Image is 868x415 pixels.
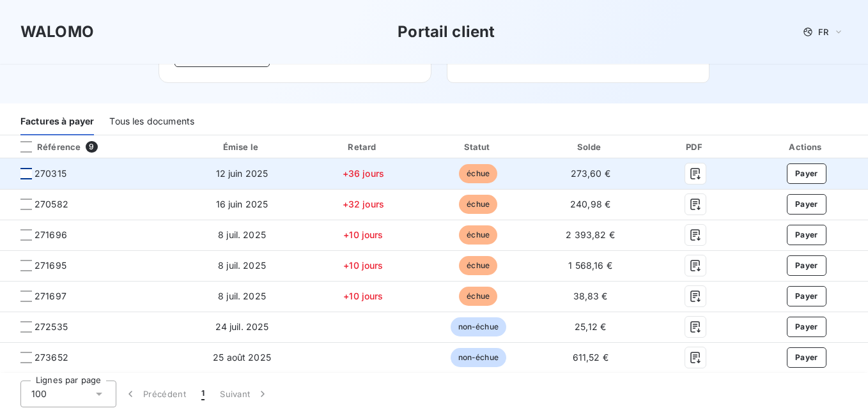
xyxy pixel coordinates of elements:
[20,20,94,43] h3: WALOMO
[573,290,608,301] span: 38,83 €
[575,321,606,332] span: 25,12 €
[787,255,826,276] button: Payer
[343,229,383,240] span: +10 jours
[343,260,383,271] span: +10 jours
[459,287,497,306] span: échue
[216,199,268,209] span: 16 juin 2025
[573,352,608,363] span: 611,52 €
[201,388,205,400] span: 1
[35,290,66,303] span: 271697
[35,167,66,180] span: 270315
[459,256,497,275] span: échue
[459,195,497,214] span: échue
[787,194,826,215] button: Payer
[35,351,68,364] span: 273652
[218,290,266,301] span: 8 juil. 2025
[787,225,826,245] button: Payer
[31,388,47,400] span: 100
[818,27,828,37] span: FR
[459,164,497,183] span: échue
[35,198,68,211] span: 270582
[571,168,610,179] span: 273,60 €
[213,352,271,363] span: 25 août 2025
[424,140,532,153] div: Statut
[748,140,865,153] div: Actions
[787,286,826,306] button: Payer
[216,168,268,179] span: 12 juin 2025
[109,109,194,135] div: Tous les documents
[86,141,97,153] span: 9
[566,229,615,240] span: 2 393,82 €
[35,229,67,241] span: 271696
[787,317,826,337] button: Payer
[35,259,66,272] span: 271695
[538,140,643,153] div: Solde
[307,140,419,153] div: Retard
[10,141,81,153] div: Référence
[116,381,194,407] button: Précédent
[212,381,277,407] button: Suivant
[218,260,266,271] span: 8 juil. 2025
[459,225,497,245] span: échue
[570,199,610,209] span: 240,98 €
[787,347,826,368] button: Payer
[218,229,266,240] span: 8 juil. 2025
[215,321,269,332] span: 24 juil. 2025
[451,348,506,367] span: non-échue
[398,20,495,43] h3: Portail client
[182,140,303,153] div: Émise le
[787,163,826,184] button: Payer
[343,168,384,179] span: +36 jours
[343,290,383,301] span: +10 jours
[343,199,384,209] span: +32 jours
[568,260,612,271] span: 1 568,16 €
[648,140,743,153] div: PDF
[451,317,506,336] span: non-échue
[35,321,68,333] span: 272535
[20,109,94,135] div: Factures à payer
[194,381,212,407] button: 1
